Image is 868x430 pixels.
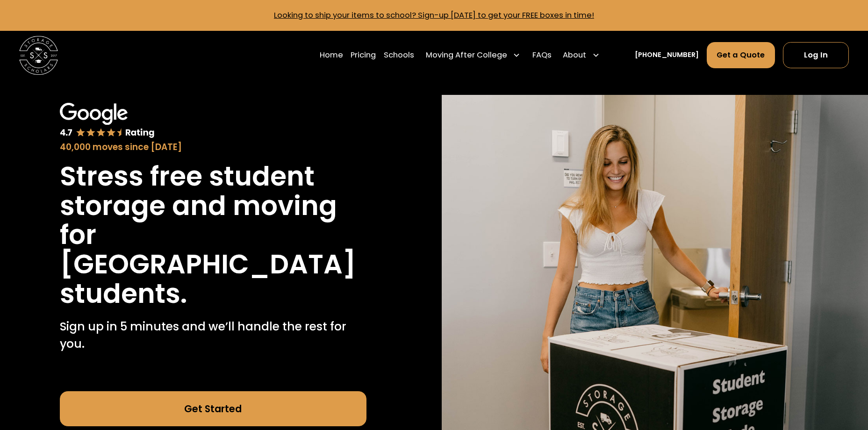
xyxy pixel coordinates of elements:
[60,141,367,154] div: 40,000 moves since [DATE]
[60,162,367,250] h1: Stress free student storage and moving for
[426,50,507,61] div: Moving After College
[60,250,356,279] h1: [GEOGRAPHIC_DATA]
[351,42,376,69] a: Pricing
[559,42,604,69] div: About
[422,42,524,69] div: Moving After College
[274,10,594,21] a: Looking to ship your items to school? Sign-up [DATE] to get your FREE boxes in time!
[320,42,343,69] a: Home
[384,42,414,69] a: Schools
[532,42,552,69] a: FAQs
[707,42,775,68] a: Get a Quote
[19,36,58,75] img: Storage Scholars main logo
[563,50,586,61] div: About
[60,103,155,139] img: Google 4.7 star rating
[635,50,699,60] a: [PHONE_NUMBER]
[60,279,187,308] h1: students.
[60,318,367,353] p: Sign up in 5 minutes and we’ll handle the rest for you.
[60,391,367,426] a: Get Started
[783,42,849,68] a: Log In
